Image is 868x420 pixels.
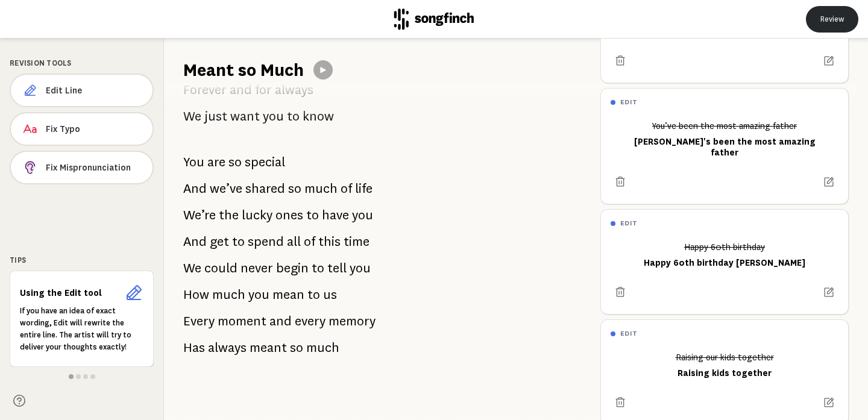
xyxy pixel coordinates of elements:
[806,6,858,33] button: Review
[183,336,205,360] span: Has
[306,336,339,360] span: much
[245,177,285,201] span: shared
[287,104,300,128] span: to
[250,336,287,360] span: meant
[323,283,337,307] span: us
[10,255,154,266] div: Tips
[204,256,237,280] span: could
[350,256,371,280] span: you
[303,104,334,128] span: know
[183,283,209,307] span: How
[304,177,338,201] span: much
[276,256,309,280] span: begin
[307,283,320,307] span: to
[208,336,247,360] span: always
[183,309,215,333] span: Every
[20,287,119,299] h6: Using the Edit tool
[232,230,245,254] span: to
[10,58,154,69] div: Revision Tools
[269,309,292,333] span: and
[183,203,216,227] span: We’re
[183,104,201,128] span: We
[183,78,227,102] span: Forever
[327,256,347,280] span: tell
[204,104,227,128] span: just
[255,78,272,102] span: for
[322,203,349,227] span: have
[312,256,324,280] span: to
[207,150,225,174] span: are
[245,150,285,174] span: special
[46,84,143,96] span: Edit Line
[620,219,637,227] h6: edit
[318,230,341,254] span: this
[290,336,303,360] span: so
[183,230,207,254] span: And
[10,112,154,146] button: Fix Typo
[10,151,154,184] button: Fix Mispronunciation
[183,150,204,174] span: You
[288,177,301,201] span: so
[329,309,376,333] span: memory
[10,74,154,107] button: Edit Line
[46,123,143,135] span: Fix Typo
[263,104,284,128] span: you
[218,309,266,333] span: moment
[219,203,239,227] span: the
[183,256,201,280] span: We
[241,256,273,280] span: never
[355,177,373,201] span: life
[344,230,370,254] span: time
[183,58,304,82] h1: Meant so Much
[295,309,325,333] span: every
[212,283,245,307] span: much
[304,230,315,254] span: of
[275,78,313,102] span: always
[620,330,637,337] h6: edit
[248,283,269,307] span: you
[210,230,229,254] span: get
[306,203,319,227] span: to
[46,161,143,174] span: Fix Mispronunciation
[272,283,304,307] span: mean
[20,305,143,353] p: If you have an idea of exact wording, Edit will rewrite the entire line. The artist will try to d...
[248,230,284,254] span: spend
[183,177,207,201] span: And
[275,203,303,227] span: ones
[228,150,242,174] span: so
[210,177,242,201] span: we’ve
[230,78,252,102] span: and
[230,104,260,128] span: want
[352,203,373,227] span: you
[341,177,352,201] span: of
[242,203,272,227] span: lucky
[287,230,301,254] span: all
[620,98,637,106] h6: edit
